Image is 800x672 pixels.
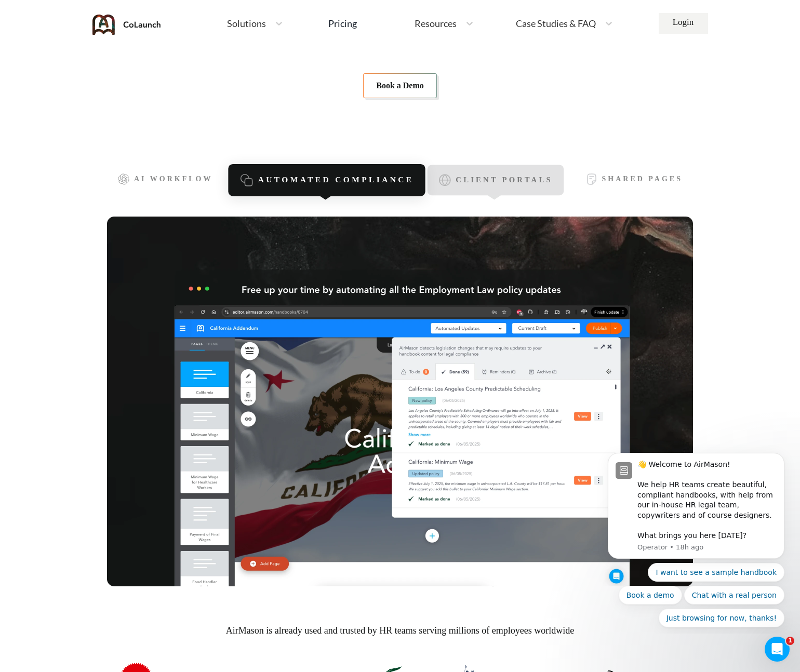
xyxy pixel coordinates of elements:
[363,73,437,98] a: Book a Demo
[107,624,693,638] span: AirMason is already used and trusted by HR teams serving millions of employees worldwide
[592,443,800,634] iframe: Intercom notifications message
[240,173,254,187] img: icon
[117,173,130,185] img: icon
[134,175,212,183] span: AI Workflow
[765,637,790,662] iframe: Intercom live chat
[438,174,451,187] img: icon
[328,19,357,28] div: Pricing
[107,217,693,586] img: background
[258,176,414,185] span: Automated Compliance
[328,14,357,33] a: Pricing
[602,175,683,183] span: Shared Pages
[516,19,596,28] span: Case Studies & FAQ
[415,19,457,28] span: Resources
[456,176,553,185] span: Client Portals
[92,15,161,35] img: coLaunch
[585,173,598,185] img: icon
[227,19,266,28] span: Solutions
[786,637,794,645] span: 1
[659,13,708,34] a: Login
